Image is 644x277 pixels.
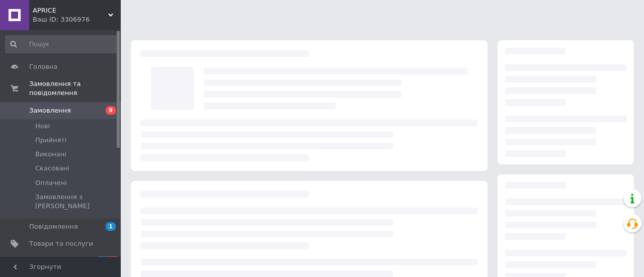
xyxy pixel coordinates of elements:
span: Товари та послуги [29,239,93,248]
span: Повідомлення [29,222,78,231]
div: Ваш ID: 3306976 [33,15,121,24]
span: Замовлення [29,106,71,115]
span: Головна [29,62,57,71]
span: 1 [106,222,116,231]
input: Пошук [5,35,119,53]
span: 9 [106,106,116,115]
span: APRICE [33,6,108,15]
span: Замовлення з [PERSON_NAME] [35,193,118,211]
span: Оплачені [35,178,67,188]
span: Прийняті [35,136,66,145]
span: Замовлення та повідомлення [29,79,121,98]
span: Виконані [35,150,66,159]
span: Нові [35,122,50,131]
span: Скасовані [35,164,69,173]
